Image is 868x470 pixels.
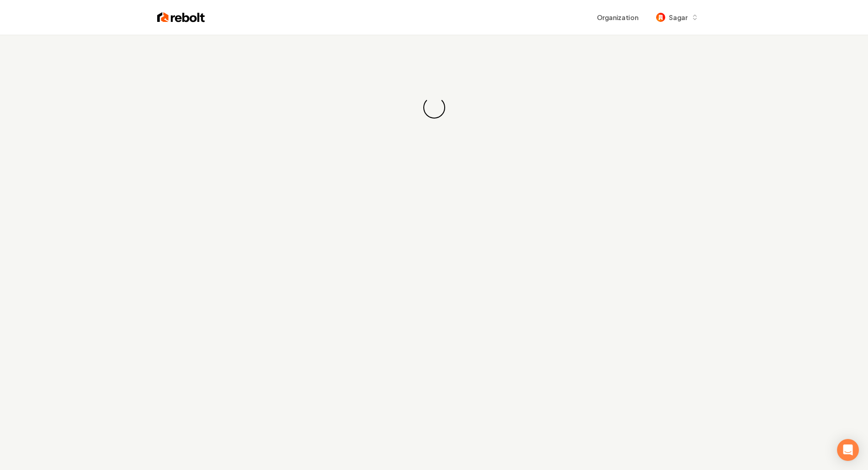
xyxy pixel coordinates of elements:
div: Open Intercom Messenger [837,439,859,461]
img: Rebolt Logo [157,11,205,24]
span: Sagar [669,13,687,22]
button: Organization [591,9,643,26]
div: Loading [421,95,447,121]
img: Sagar [656,13,665,22]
